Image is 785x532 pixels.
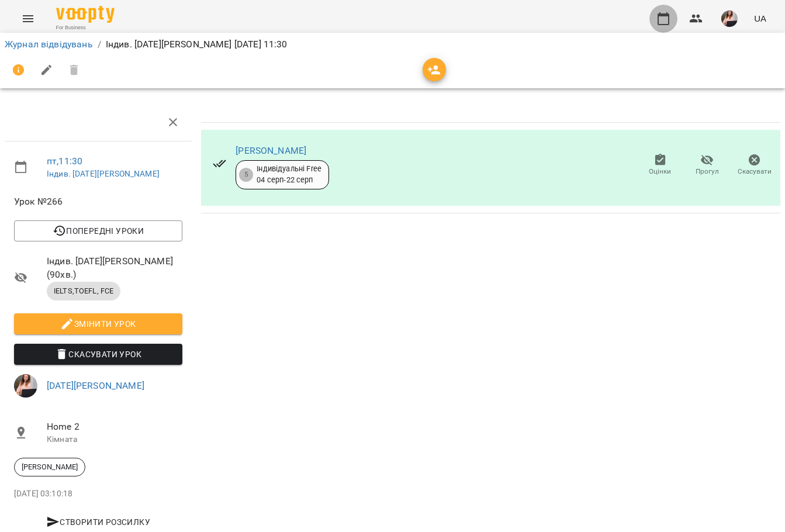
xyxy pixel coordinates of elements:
[14,5,42,33] button: Menu
[47,169,160,178] a: Індив. [DATE][PERSON_NAME]
[637,149,684,182] button: Оцінки
[14,220,182,241] button: Попередні уроки
[696,167,719,177] span: Прогул
[14,374,37,398] img: ee17c4d82a51a8e023162b2770f32a64.jpg
[14,458,85,476] div: [PERSON_NAME]
[721,11,738,27] img: ee17c4d82a51a8e023162b2770f32a64.jpg
[14,488,182,500] p: [DATE] 03:10:18
[731,149,778,182] button: Скасувати
[14,195,182,209] span: Урок №266
[257,164,321,185] div: Індивідуальні Free 04 серп - 22 серп
[14,313,182,334] button: Змінити урок
[23,317,173,331] span: Змінити урок
[47,286,120,296] span: IELTS,TOEFL, FCE
[649,167,671,177] span: Оцінки
[106,37,288,51] p: Індив. [DATE][PERSON_NAME] [DATE] 11:30
[47,420,182,434] span: Home 2
[239,168,253,182] div: 5
[19,515,178,529] span: Створити розсилку
[56,6,115,23] img: Voopty Logo
[5,37,780,51] nav: breadcrumb
[47,254,182,282] span: Індив. [DATE][PERSON_NAME] ( 90 хв. )
[47,434,182,445] p: Кімната
[98,37,101,51] li: /
[15,462,85,472] span: [PERSON_NAME]
[56,24,115,32] span: For Business
[749,8,771,29] button: UA
[14,344,182,365] button: Скасувати Урок
[754,12,766,25] span: UA
[5,39,93,50] a: Журнал відвідувань
[236,145,306,156] a: [PERSON_NAME]
[684,149,731,182] button: Прогул
[47,380,144,391] a: [DATE][PERSON_NAME]
[23,224,173,238] span: Попередні уроки
[23,347,173,361] span: Скасувати Урок
[47,156,82,167] a: пт , 11:30
[738,167,772,177] span: Скасувати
